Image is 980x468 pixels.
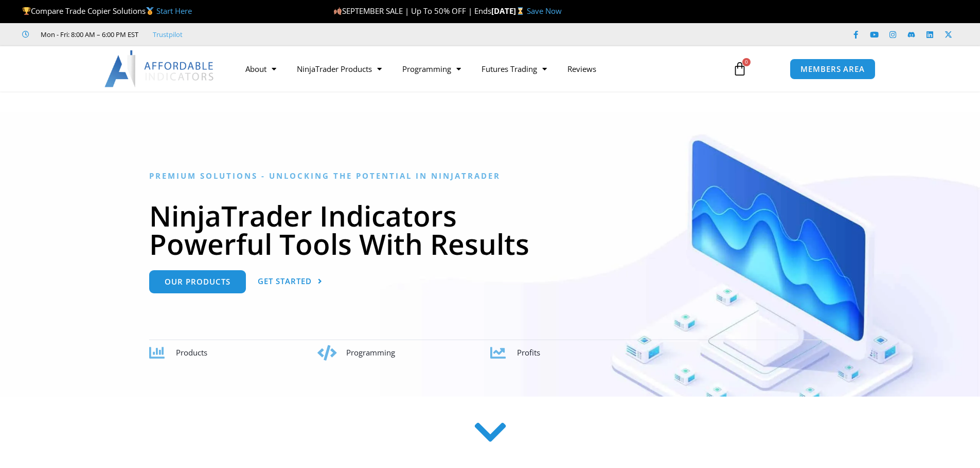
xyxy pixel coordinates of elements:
[156,6,192,16] a: Start Here
[149,270,246,293] a: Our Products
[146,7,154,15] img: 🥇
[334,7,342,15] img: 🍂
[392,57,471,81] a: Programming
[557,57,607,81] a: Reviews
[333,6,491,16] span: SEPTEMBER SALE | Up To 50% OFF | Ends
[38,28,138,41] span: Mon - Fri: 8:00 AM – 6:00 PM EST
[176,347,207,358] span: Products
[235,57,287,81] a: About
[471,57,557,81] a: Futures Trading
[165,278,230,286] span: Our Products
[235,57,721,81] nav: Menu
[516,7,524,15] img: ⌛
[104,50,215,87] img: LogoAI | Affordable Indicators – NinjaTrader
[527,6,562,16] a: Save Now
[800,65,865,73] span: MEMBERS AREA
[149,201,831,258] h1: NinjaTrader Indicators Powerful Tools With Results
[258,277,312,285] span: Get Started
[149,171,831,181] h6: Premium Solutions - Unlocking the Potential in NinjaTrader
[153,28,183,41] a: Trustpilot
[346,347,395,358] span: Programming
[23,7,30,15] img: 🏆
[517,347,540,358] span: Profits
[717,54,762,84] a: 0
[287,57,392,81] a: NinjaTrader Products
[790,59,876,80] a: MEMBERS AREA
[22,6,192,16] span: Compare Trade Copier Solutions
[742,58,751,66] span: 0
[491,6,527,16] strong: [DATE]
[258,270,323,293] a: Get Started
